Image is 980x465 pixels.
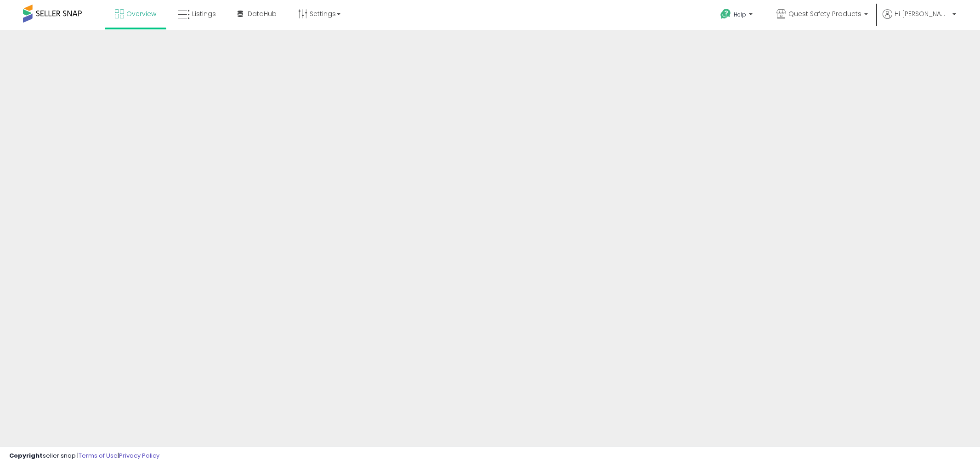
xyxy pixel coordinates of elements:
[883,9,956,30] a: Hi [PERSON_NAME]
[788,9,861,18] span: Quest Safety Products
[713,1,762,30] a: Help
[126,9,156,18] span: Overview
[720,8,731,20] i: Get Help
[192,9,216,18] span: Listings
[895,9,950,18] span: Hi [PERSON_NAME]
[248,9,277,18] span: DataHub
[734,11,746,18] span: Help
